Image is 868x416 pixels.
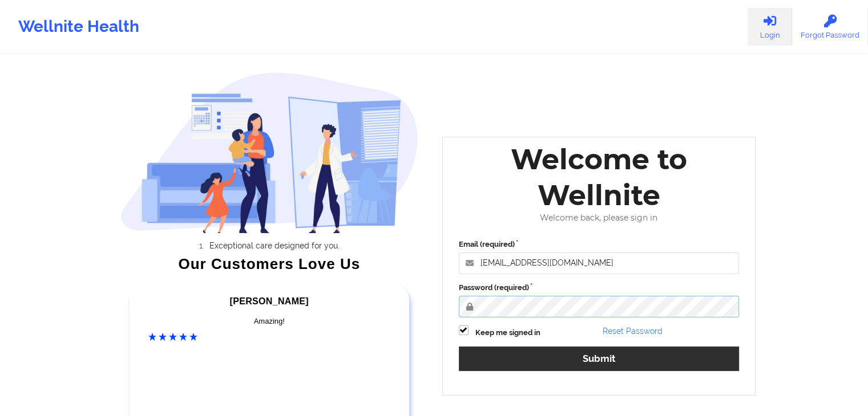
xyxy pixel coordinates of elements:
[451,141,748,213] div: Welcome to Wellnite
[792,8,868,46] a: Forgot Password
[459,282,740,293] label: Password (required)
[120,72,418,233] img: wellnite-auth-hero_200.c722682e.png
[148,316,390,327] div: Amazing!
[475,327,540,338] label: Keep me signed in
[230,296,309,306] span: [PERSON_NAME]
[603,327,663,336] a: Reset Password
[459,252,740,274] input: Email address
[451,213,748,223] div: Welcome back, please sign in
[459,346,740,371] button: Submit
[459,239,740,250] label: Email (required)
[120,258,418,270] div: Our Customers Love Us
[748,8,792,46] a: Login
[131,241,418,250] li: Exceptional care designed for you.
